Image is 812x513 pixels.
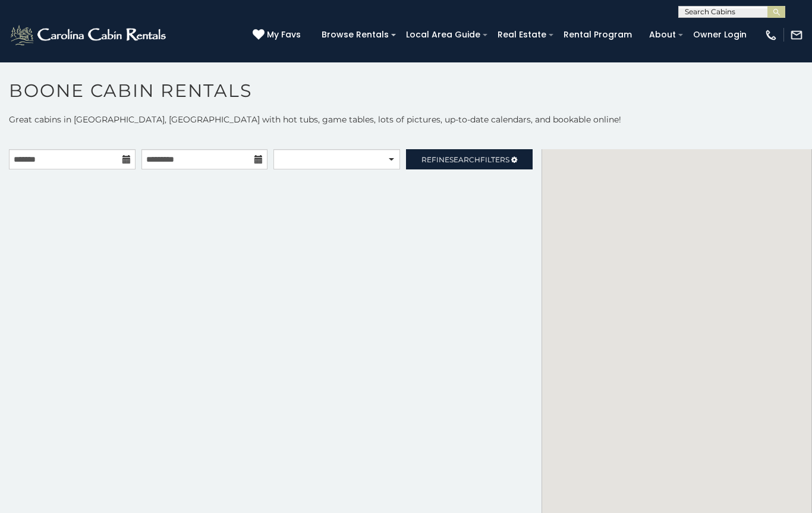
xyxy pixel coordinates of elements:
a: Owner Login [687,26,753,44]
a: RefineSearchFilters [406,149,533,169]
img: phone-regular-white.png [764,29,778,42]
span: Refine Filters [421,155,509,164]
a: Local Area Guide [400,26,486,44]
span: My Favs [267,29,301,41]
a: Rental Program [558,26,638,44]
span: Search [449,155,480,164]
img: White-1-2.png [9,23,169,47]
a: Real Estate [492,26,552,44]
img: mail-regular-white.png [790,29,803,42]
a: My Favs [253,29,304,42]
a: About [643,26,682,44]
a: Browse Rentals [316,26,395,44]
